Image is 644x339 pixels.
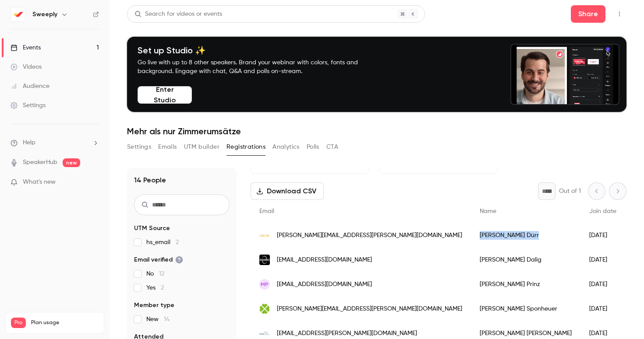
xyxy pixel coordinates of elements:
[134,301,174,310] span: Member type
[471,223,580,248] div: [PERSON_NAME] Dürr
[277,255,372,265] span: [EMAIL_ADDRESS][DOMAIN_NAME]
[23,178,56,187] span: What's new
[138,45,379,56] h4: Set up Studio ✨
[580,272,625,297] div: [DATE]
[11,43,41,52] div: Events
[138,58,379,76] p: Go live with up to 8 other speakers. Brand your webinar with colors, fonts and background. Engage...
[146,269,164,278] span: No
[307,140,319,154] button: Polls
[251,182,324,200] button: Download CSV
[63,158,80,167] span: new
[259,304,270,314] img: glueck-auf.de
[134,255,183,264] span: Email verified
[277,231,462,240] span: [PERSON_NAME][EMAIL_ADDRESS][PERSON_NAME][DOMAIN_NAME]
[11,138,99,147] li: help-dropdown-opener
[471,272,580,297] div: [PERSON_NAME] Prinz
[164,316,170,322] span: 14
[146,283,164,292] span: Yes
[134,10,222,19] div: Search for videos or events
[127,140,151,154] button: Settings
[176,239,179,245] span: 2
[226,140,265,154] button: Registrations
[146,315,170,324] span: New
[277,280,372,289] span: [EMAIL_ADDRESS][DOMAIN_NAME]
[559,187,581,196] p: Out of 1
[31,319,99,326] span: Plan usage
[259,208,274,214] span: Email
[11,318,26,328] span: Pro
[146,238,179,247] span: hs_email
[259,255,270,265] img: signohc.com
[589,208,616,214] span: Join date
[11,101,46,110] div: Settings
[161,285,164,291] span: 2
[261,280,269,288] span: MP
[11,82,50,91] div: Audience
[11,7,25,21] img: Sweeply
[326,140,338,154] button: CTA
[580,248,625,272] div: [DATE]
[134,224,170,233] span: UTM Source
[571,5,605,23] button: Share
[277,304,462,314] span: [PERSON_NAME][EMAIL_ADDRESS][PERSON_NAME][DOMAIN_NAME]
[159,271,164,277] span: 12
[127,126,626,136] h1: Mehr als nur Zimmerumsätze
[471,248,580,272] div: [PERSON_NAME] Dalig
[138,86,192,104] button: Enter Studio
[580,223,625,248] div: [DATE]
[184,140,219,154] button: UTM builder
[158,140,177,154] button: Emails
[272,140,300,154] button: Analytics
[259,328,270,339] img: emser-therme.de
[259,234,270,237] img: hotel-hohenlohe.de
[32,10,57,19] h6: Sweeply
[11,63,42,71] div: Videos
[580,297,625,321] div: [DATE]
[480,208,496,214] span: Name
[471,297,580,321] div: [PERSON_NAME] Sponheuer
[23,138,35,147] span: Help
[277,329,417,338] span: [EMAIL_ADDRESS][PERSON_NAME][DOMAIN_NAME]
[134,175,166,185] h1: 14 People
[23,158,57,167] a: SpeakerHub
